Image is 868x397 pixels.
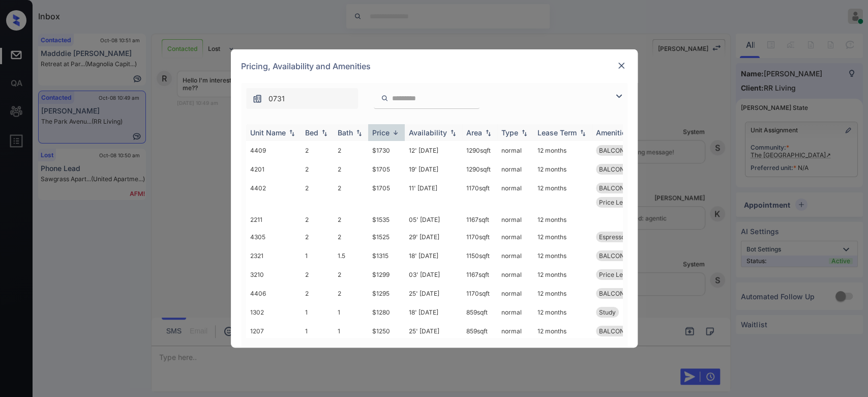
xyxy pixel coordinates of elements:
[462,265,497,284] td: 1167 sqft
[533,141,592,160] td: 12 months
[497,322,533,341] td: normal
[301,303,334,322] td: 1
[334,179,368,212] td: 2
[334,212,368,228] td: 2
[301,141,334,160] td: 2
[301,228,334,246] td: 2
[405,303,462,322] td: 18' [DATE]
[462,246,497,265] td: 1150 sqft
[368,160,405,179] td: $1705
[599,233,643,241] span: Espresso Wood
[519,129,529,136] img: sorting
[405,322,462,341] td: 25' [DATE]
[462,303,497,322] td: 859 sqft
[250,128,286,137] div: Unit Name
[246,160,301,179] td: 4201
[334,228,368,246] td: 2
[462,322,497,341] td: 859 sqft
[334,284,368,303] td: 2
[462,228,497,246] td: 1170 sqft
[405,160,462,179] td: 19' [DATE]
[268,93,285,104] span: 0731
[368,179,405,212] td: $1705
[497,284,533,303] td: normal
[497,246,533,265] td: normal
[599,184,628,192] span: BALCONY
[599,308,616,316] span: Study
[533,322,592,341] td: 12 months
[599,198,636,206] span: Price Leader
[246,246,301,265] td: 2321
[497,141,533,160] td: normal
[252,94,262,104] img: icon-zuma
[246,141,301,160] td: 4409
[354,129,364,136] img: sorting
[246,265,301,284] td: 3210
[599,327,628,335] span: BALCONY
[301,212,334,228] td: 2
[301,284,334,303] td: 2
[405,212,462,228] td: 05' [DATE]
[462,160,497,179] td: 1290 sqft
[599,165,628,173] span: BALCONY
[319,129,330,136] img: sorting
[599,252,628,260] span: BALCONY
[305,128,318,137] div: Bed
[462,179,497,212] td: 1170 sqft
[405,246,462,265] td: 18' [DATE]
[462,141,497,160] td: 1290 sqft
[368,322,405,341] td: $1250
[501,128,518,137] div: Type
[533,160,592,179] td: 12 months
[448,129,458,136] img: sorting
[497,228,533,246] td: normal
[301,246,334,265] td: 1
[462,284,497,303] td: 1170 sqft
[599,290,628,297] span: BALCONY
[462,212,497,228] td: 1167 sqft
[596,128,630,137] div: Amenities
[405,228,462,246] td: 29' [DATE]
[405,265,462,284] td: 03' [DATE]
[287,129,297,136] img: sorting
[533,284,592,303] td: 12 months
[497,303,533,322] td: normal
[466,128,482,137] div: Area
[246,179,301,212] td: 4402
[246,284,301,303] td: 4406
[334,246,368,265] td: 1.5
[533,212,592,228] td: 12 months
[578,129,588,136] img: sorting
[368,212,405,228] td: $1535
[497,212,533,228] td: normal
[301,322,334,341] td: 1
[368,284,405,303] td: $1295
[334,160,368,179] td: 2
[301,160,334,179] td: 2
[533,246,592,265] td: 12 months
[533,179,592,212] td: 12 months
[409,128,447,137] div: Availability
[381,94,388,103] img: icon-zuma
[616,61,626,71] img: close
[334,322,368,341] td: 1
[497,160,533,179] td: normal
[405,284,462,303] td: 25' [DATE]
[246,212,301,228] td: 2211
[246,322,301,341] td: 1207
[334,265,368,284] td: 2
[405,141,462,160] td: 12' [DATE]
[368,303,405,322] td: $1280
[368,265,405,284] td: $1299
[533,303,592,322] td: 12 months
[533,228,592,246] td: 12 months
[613,90,625,102] img: icon-zuma
[301,265,334,284] td: 2
[405,179,462,212] td: 11' [DATE]
[301,179,334,212] td: 2
[372,128,390,137] div: Price
[246,228,301,246] td: 4305
[246,303,301,322] td: 1302
[497,265,533,284] td: normal
[334,303,368,322] td: 1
